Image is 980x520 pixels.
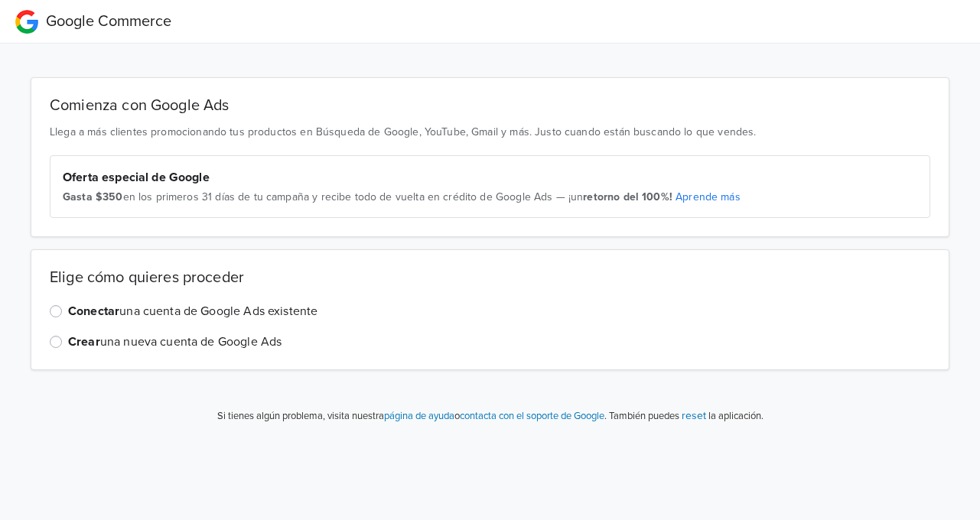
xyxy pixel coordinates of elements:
span: Google Commerce [46,12,171,31]
div: en los primeros 31 días de tu campaña y recibe todo de vuelta en crédito de Google Ads — ¡un [63,190,917,205]
strong: $350 [96,190,123,203]
strong: Oferta especial de Google [63,170,210,185]
a: Aprende más [676,190,741,203]
h2: Elige cómo quieres proceder [50,268,930,287]
strong: Gasta [63,190,93,203]
strong: Conectar [68,304,119,319]
a: contacta con el soporte de Google [460,410,604,422]
strong: retorno del 100%! [583,190,672,203]
p: Si tienes algún problema, visita nuestra o . [217,409,607,424]
h2: Comienza con Google Ads [50,96,930,115]
strong: Crear [68,334,100,349]
button: reset [682,407,706,424]
a: página de ayuda [384,410,454,422]
p: También puedes la aplicación. [607,407,763,424]
p: Llega a más clientes promocionando tus productos en Búsqueda de Google, YouTube, Gmail y más. Jus... [50,124,930,140]
label: una nueva cuenta de Google Ads [68,333,282,351]
label: una cuenta de Google Ads existente [68,302,317,320]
